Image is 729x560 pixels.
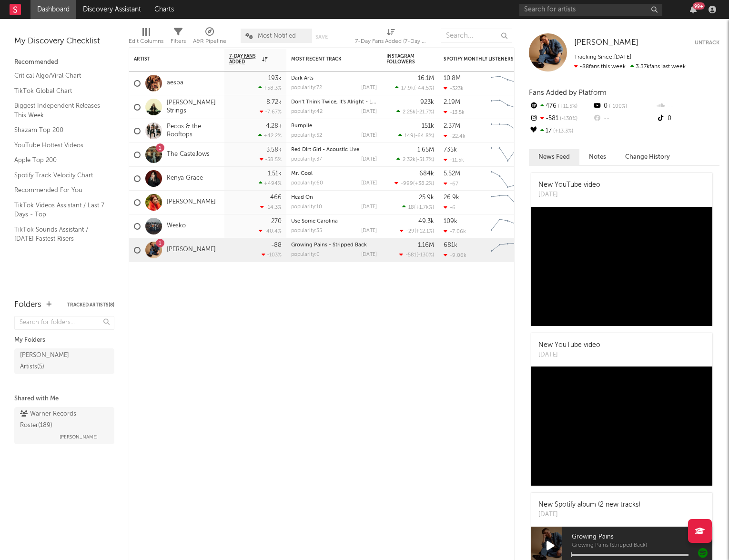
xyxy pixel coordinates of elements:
div: -14.3 % [260,204,282,210]
span: +13.3 % [552,129,573,134]
div: New YouTube video [538,180,600,190]
svg: Chart title [486,214,529,238]
div: -581 [529,112,592,125]
div: 0 [656,112,719,125]
span: 2.32k [403,157,415,163]
span: -44.5 % [415,86,433,91]
svg: Chart title [486,95,529,119]
a: Kenya Grace [167,174,203,183]
span: 7-Day Fans Added [229,53,260,65]
span: 2.25k [403,110,415,115]
svg: Chart title [486,167,529,191]
div: 2.37M [444,123,460,129]
div: 1.51k [268,171,282,177]
div: New Spotify album (2 new tracks) [538,500,640,510]
a: [PERSON_NAME] [167,198,216,206]
a: [PERSON_NAME] [167,246,216,254]
span: -999 [401,181,413,186]
div: Warner Records Roster ( 189 ) [20,408,106,431]
div: A&R Pipeline [193,24,226,51]
div: My Discovery Checklist [14,36,114,47]
div: 476 [529,100,592,112]
div: -103 % [262,252,282,258]
div: 4.28k [266,123,282,129]
div: popularity: 35 [291,228,322,234]
a: Recommended For You [14,185,105,195]
button: Tracked Artists(8) [67,303,114,307]
span: Fans Added by Platform [529,89,607,96]
div: -13.5k [444,109,465,115]
div: Growing Pains - Stripped Back [291,243,377,248]
div: +494 % [259,180,282,186]
div: Red Dirt Girl - Acoustic Live [291,147,377,153]
div: [DATE] [361,85,377,91]
a: YouTube Hottest Videos [14,140,105,151]
div: [DATE] [538,350,600,360]
div: 49.3k [418,218,434,224]
svg: Chart title [486,119,529,143]
div: 193k [268,75,282,81]
div: Don't Think Twice, It's Alright - Live At The American Legion Post 82 [291,100,377,105]
div: ( ) [399,252,434,258]
div: -323k [444,85,464,92]
div: ( ) [396,156,434,163]
svg: Chart title [486,71,529,95]
div: Recommended [14,57,114,68]
div: -7.67 % [260,109,282,115]
div: Use Some Carolina [291,219,377,224]
span: -581 [405,253,416,258]
span: Tracking Since: [DATE] [574,54,631,60]
span: Growing Pains (Stripped Back) [572,543,712,549]
div: 2.19M [444,99,460,105]
span: +12.1 % [416,229,433,234]
div: 681k [444,242,457,248]
a: Dark Arts [291,76,314,81]
a: Critical Algo/Viral Chart [14,71,105,81]
span: -21.7 % [417,110,433,115]
div: 151k [422,123,434,129]
button: News Feed [529,149,579,165]
div: My Folders [14,335,114,346]
div: -11.5k [444,157,464,163]
a: aespa [167,79,183,87]
input: Search for folders... [14,316,114,330]
div: [DATE] [361,204,377,210]
div: ( ) [395,85,434,91]
div: [DATE] [361,228,377,234]
span: [PERSON_NAME] [60,431,98,443]
a: Don't Think Twice, It's Alright - Live At The American Legion Post 82 [291,100,460,105]
div: -7.06k [444,228,466,234]
div: -22.4k [444,133,466,139]
div: [DATE] [538,510,640,519]
div: 7-Day Fans Added (7-Day Fans Added) [355,36,426,47]
div: [PERSON_NAME] Artists ( 5 ) [20,350,87,373]
button: Change History [616,149,679,165]
div: Dark Arts [291,76,377,81]
div: Filters [171,36,186,47]
a: Spotify Track Velocity Chart [14,170,105,181]
div: popularity: 72 [291,85,322,91]
div: [DATE] [361,157,377,162]
span: 18 [408,205,414,210]
a: TikTok Videos Assistant / Last 7 Days - Top [14,200,105,220]
span: +1.7k % [415,205,433,210]
div: 8.72k [266,99,282,105]
div: -- [656,100,719,112]
div: 10.8M [444,75,461,81]
a: [PERSON_NAME] Artists(5) [14,348,114,374]
div: Artist [134,56,205,62]
div: -6 [444,204,456,211]
div: [DATE] [538,190,600,200]
div: -88 [271,242,282,248]
div: +58.3 % [258,85,282,91]
span: +38.2 % [415,181,433,186]
a: TikTok Global Chart [14,86,105,96]
a: TikTok Sounds Assistant / [DATE] Fastest Risers [14,224,105,244]
div: Spotify Monthly Listeners [444,56,515,62]
div: -9.06k [444,252,466,258]
div: 0 [592,100,656,112]
span: -130 % [558,116,577,122]
div: 17 [529,125,592,137]
button: 99+ [690,6,697,13]
a: [PERSON_NAME] Strings [167,99,220,115]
